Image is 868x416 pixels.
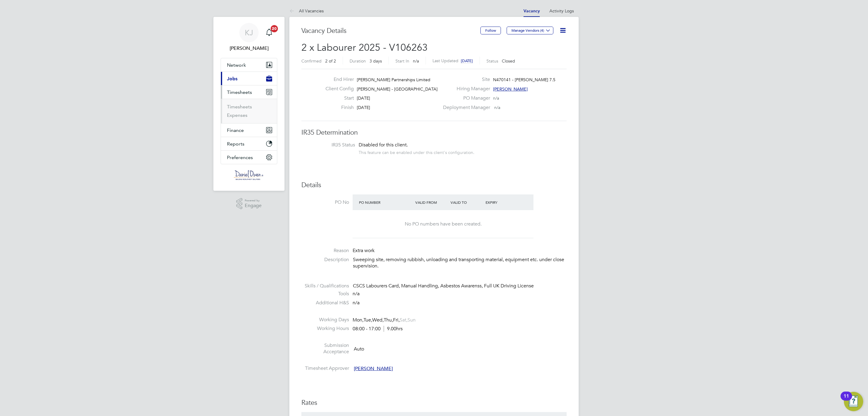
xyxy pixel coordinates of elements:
a: Timesheets [227,104,252,110]
label: Description [301,257,349,263]
span: Mon, [353,317,363,323]
div: 08:00 - 17:00 [353,326,403,332]
p: Sweeping site, removing rubbish, unloading and transporting material, equipment etc. under close ... [353,257,567,269]
button: Open Resource Center, 11 new notifications [844,392,863,411]
span: N470141 - [PERSON_NAME] 7.5 [493,77,555,82]
label: Status [486,58,498,64]
span: Tue, [363,317,372,323]
span: Finance [227,127,244,133]
a: KJ[PERSON_NAME] [221,23,277,52]
button: Timesheets [221,85,277,99]
span: Auto [354,346,364,352]
label: Deployment Manager [439,104,490,111]
button: Follow [480,27,501,34]
span: [PERSON_NAME] - [GEOGRAPHIC_DATA] [357,86,438,92]
h3: Vacancy Details [301,27,480,35]
span: Wed, [372,317,384,323]
h3: Details [301,181,567,190]
label: Hiring Manager [439,86,490,92]
div: Expiry [484,197,519,208]
a: Expenses [227,112,247,118]
span: n/a [494,105,500,110]
div: Timesheets [221,99,277,123]
label: Client Config [321,86,354,92]
span: 9.00hrs [384,326,403,332]
h3: Rates [301,398,567,407]
button: Manage Vendors (4) [507,27,553,34]
span: Closed [502,58,515,64]
label: Site [439,76,490,83]
button: Network [221,58,277,72]
span: KJ [245,29,253,37]
a: Go to home page [221,170,277,180]
label: Additional H&S [301,300,349,306]
span: [PERSON_NAME] Partnerships Limited [357,77,430,82]
label: Start In [395,58,409,64]
h3: IR35 Determination [301,128,567,137]
a: Activity Logs [549,8,574,14]
span: 20 [271,25,278,32]
label: End Hirer [321,76,354,83]
div: This feature can be enabled under this client's configuration. [359,148,474,155]
span: [DATE] [357,95,370,101]
label: PO No [301,199,349,206]
span: Jobs [227,76,237,82]
div: No PO numbers have been created. [359,221,527,227]
span: [PERSON_NAME] [493,86,528,92]
span: Sun [407,317,416,323]
span: n/a [493,95,499,101]
label: Working Hours [301,325,349,332]
span: [DATE] [461,58,473,63]
span: [PERSON_NAME] [354,366,393,372]
a: Powered byEngage [236,198,262,210]
div: CSCS Labourers Card, Manual Handling, Asbestos Awarenss, Full UK Driving License [353,283,567,289]
span: 2 x Labourer 2025 - V106263 [301,42,428,53]
a: All Vacancies [289,8,324,14]
span: [DATE] [357,105,370,110]
div: Valid From [414,197,449,208]
span: Network [227,62,246,68]
label: Last Updated [432,58,458,63]
button: Reports [221,137,277,150]
span: Extra work [353,248,375,254]
span: Katherine Jacobs [221,45,277,52]
span: Powered by [245,198,262,203]
label: Working Days [301,317,349,323]
div: Valid To [449,197,484,208]
a: Vacancy [524,8,540,14]
span: 2 of 2 [325,58,336,64]
label: Skills / Qualifications [301,283,349,289]
label: IR35 Status [307,142,355,148]
span: Sat, [400,317,407,323]
a: 20 [263,23,275,42]
button: Jobs [221,72,277,85]
span: Disabled for this client. [359,142,408,148]
span: n/a [413,58,419,64]
button: Finance [221,123,277,137]
label: Confirmed [301,58,322,64]
label: Finish [321,104,354,111]
label: Duration [350,58,366,64]
label: Start [321,95,354,101]
span: Reports [227,141,244,147]
span: n/a [353,291,360,297]
img: danielowen-logo-retina.png [234,170,264,180]
label: PO Manager [439,95,490,101]
span: Thu, [384,317,393,323]
span: 3 days [370,58,382,64]
button: Preferences [221,151,277,164]
span: n/a [353,300,360,306]
span: Timesheets [227,89,252,95]
label: Submission Acceptance [301,342,349,355]
label: Tools [301,291,349,297]
span: Preferences [227,155,253,160]
div: PO Number [357,197,414,208]
div: 11 [844,396,849,404]
span: Fri, [393,317,400,323]
span: Engage [245,203,262,208]
nav: Main navigation [213,17,285,191]
label: Reason [301,248,349,254]
label: Timesheet Approver [301,365,349,372]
